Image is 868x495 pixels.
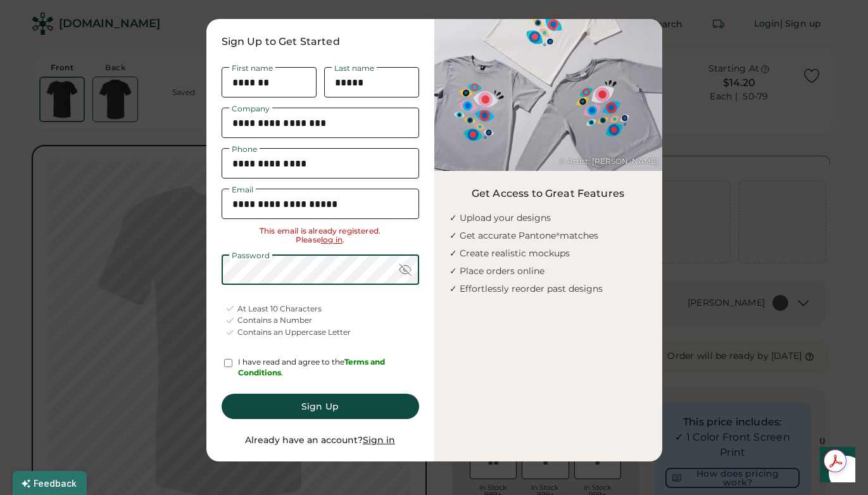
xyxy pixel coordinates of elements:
div: This email is already registered. Please . [222,227,419,244]
div: Company [229,105,272,113]
div: At Least 10 Characters [237,304,322,315]
font: Terms and Conditions [238,357,387,377]
u: log in [321,235,343,244]
div: ✓ Upload your designs ✓ Get accurate Pantone matches ✓ Create realistic mockups ✓ Place orders on... [450,209,662,298]
div: Last name [332,65,377,72]
div: Already have an account? [245,434,395,447]
div: Contains an Uppercase Letter [237,327,351,338]
div: Email [229,186,256,194]
div: I have read and agree to the . [238,357,419,379]
img: Web-Rendered_Studio-3.jpg [434,19,662,171]
u: Sign in [363,434,395,446]
div: Get Access to Great Features [472,186,624,201]
div: First name [229,65,275,72]
div: Phone [229,146,260,153]
iframe: Front Chat [808,438,862,492]
sup: ® [556,232,560,237]
div: Password [229,252,272,260]
div: © Artist: [PERSON_NAME] [559,156,658,167]
button: Sign Up [222,394,419,419]
div: Contains a Number [237,315,312,326]
div: Sign Up to Get Started [222,34,419,49]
